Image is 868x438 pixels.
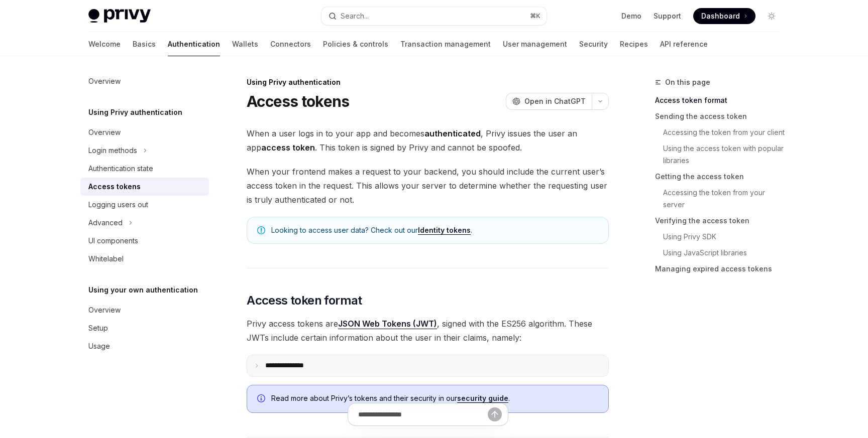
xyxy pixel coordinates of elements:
[247,317,609,345] span: Privy access tokens are , signed with the ES256 algorithm. These JWTs include certain information...
[80,301,209,319] a: Overview
[457,394,508,403] a: security guide
[524,96,586,106] span: Open in ChatGPT
[257,226,265,234] svg: Note
[80,141,209,160] button: Login methods
[693,8,755,24] a: Dashboard
[271,225,598,235] span: Looking to access user data? Check out our .
[655,261,788,277] a: Managing expired access tokens
[80,196,209,214] a: Logging users out
[530,12,540,20] span: ⌘ K
[261,142,315,153] strong: access token
[80,232,209,250] a: UI components
[257,394,267,404] svg: Info
[88,199,148,211] div: Logging users out
[80,250,209,268] a: Whitelabel
[424,128,481,138] strong: authenticated
[232,32,258,56] a: Wallets
[654,11,681,21] a: Support
[247,92,349,110] h1: Access tokens
[506,93,592,110] button: Open in ChatGPT
[270,32,311,56] a: Connectors
[621,11,641,21] a: Demo
[341,10,369,22] div: Search...
[80,160,209,178] a: Authentication state
[80,123,209,141] a: Overview
[88,235,138,247] div: UI components
[655,213,788,229] a: Verifying the access token
[271,393,598,403] span: Read more about Privy’s tokens and their security in our .
[88,340,110,352] div: Usage
[323,32,388,56] a: Policies & controls
[764,8,780,24] button: Toggle dark mode
[88,284,198,296] h5: Using your own authentication
[80,337,209,355] a: Usage
[247,165,609,207] span: When your frontend makes a request to your backend, you should include the current user’s access ...
[88,304,121,316] div: Overview
[168,32,220,56] a: Authentication
[400,32,491,56] a: Transaction management
[80,319,209,337] a: Setup
[655,140,788,169] a: Using the access token with popular libraries
[418,226,471,235] a: Identity tokens
[655,124,788,140] a: Accessing the token from your client
[579,32,608,56] a: Security
[247,126,609,155] span: When a user logs in to your app and becomes , Privy issues the user an app . This token is signed...
[655,185,788,213] a: Accessing the token from your server
[247,77,609,87] div: Using Privy authentication
[88,9,151,23] img: light logo
[88,144,137,157] div: Login methods
[88,32,121,56] a: Welcome
[660,32,708,56] a: API reference
[338,319,437,329] a: JSON Web Tokens (JWT)
[358,403,488,425] input: Ask a question...
[655,108,788,124] a: Sending the access token
[80,178,209,196] a: Access tokens
[88,126,121,138] div: Overview
[88,106,182,118] h5: Using Privy authentication
[88,181,141,193] div: Access tokens
[620,32,648,56] a: Recipes
[655,92,788,108] a: Access token format
[655,229,788,245] a: Using Privy SDK
[247,293,362,309] span: Access token format
[88,163,153,175] div: Authentication state
[88,253,124,265] div: Whitelabel
[701,11,740,21] span: Dashboard
[80,72,209,90] a: Overview
[88,322,108,334] div: Setup
[88,75,121,87] div: Overview
[503,32,567,56] a: User management
[655,245,788,261] a: Using JavaScript libraries
[321,7,547,25] button: Search...⌘K
[80,214,209,232] button: Advanced
[488,407,502,421] button: Send message
[665,76,710,88] span: On this page
[133,32,156,56] a: Basics
[655,169,788,185] a: Getting the access token
[88,217,123,229] div: Advanced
